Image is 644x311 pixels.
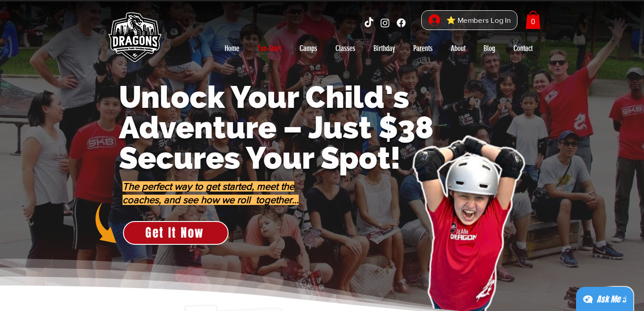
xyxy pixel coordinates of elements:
p: Contact [509,41,537,55]
a: Classes [326,41,364,55]
span: ⭐ Members Log In [443,13,514,27]
p: About [446,41,470,55]
a: Fun-Start [248,41,290,55]
a: Contact [504,41,542,55]
a: Camps [290,41,326,55]
p: Camps [295,41,322,55]
a: Parents [404,41,441,55]
a: Home [215,41,248,55]
p: Parents [409,41,437,55]
nav: Site [215,41,542,55]
p: Home [220,41,244,55]
p: Fun-Start [253,41,285,55]
a: About [441,41,475,55]
p: Classes [331,41,360,55]
p: Birthday [369,41,399,55]
button: ⭐ Members Log In [422,11,517,30]
a: Cart with 0 items [525,11,541,29]
a: Blog [475,41,504,55]
span: Unlock Your Child’s Adventure – Just $38 Secures Your Spot! [119,79,434,176]
div: Ask Me ;) [597,293,626,306]
ul: Social Bar [363,17,407,29]
a: Birthday [364,41,404,55]
p: Blog [479,41,500,55]
img: Skate Dragons logo with the slogan 'Empowering Youth, Enriching Families' in Singapore. [103,7,165,69]
span: The perfect way to get started, meet the coaches, and see how we roll together... [123,181,299,205]
text: 0 [531,17,535,26]
span: Get It Now [145,224,204,242]
a: Get It Now [123,221,229,245]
